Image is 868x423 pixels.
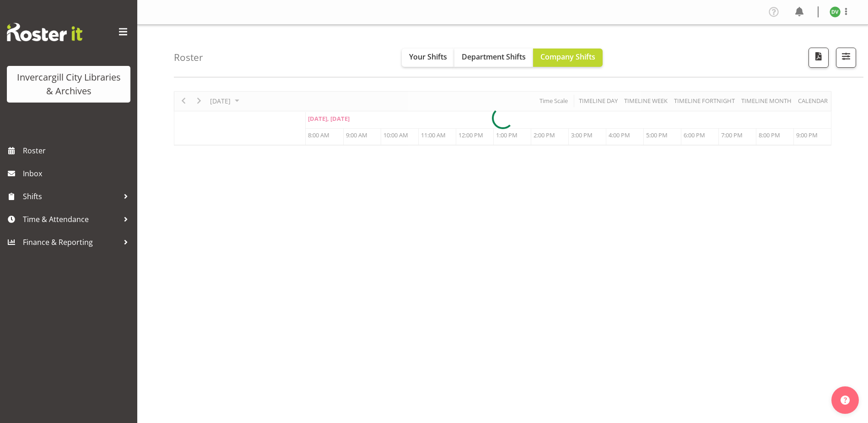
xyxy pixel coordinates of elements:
img: help-xxl-2.png [841,396,850,405]
button: Department Shifts [454,49,533,67]
h4: Roster [174,52,203,63]
span: Your Shifts [409,52,447,62]
span: Roster [23,144,133,157]
img: Rosterit website logo [7,23,82,41]
img: desk-view11665.jpg [830,6,841,17]
span: Finance & Reporting [23,235,119,249]
button: Filter Shifts [836,48,856,68]
span: Inbox [23,167,133,180]
span: Time & Attendance [23,212,119,226]
div: Invercargill City Libraries & Archives [16,70,121,98]
span: Company Shifts [540,52,595,62]
button: Company Shifts [533,49,603,67]
span: Shifts [23,190,119,203]
button: Download a PDF of the roster for the current day [809,48,829,68]
span: Department Shifts [462,52,526,62]
button: Your Shifts [402,49,454,67]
